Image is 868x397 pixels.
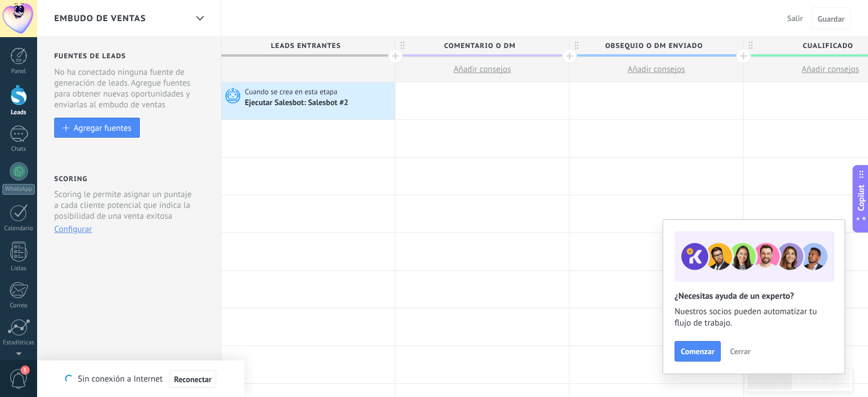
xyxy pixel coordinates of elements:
div: Sin conexión a Internet [65,370,216,388]
button: Añadir consejos [395,57,569,82]
span: Cuando se crea en esta etapa [245,87,339,97]
div: Leads Entrantes [221,37,395,54]
div: Agregar fuentes [74,123,131,133]
p: Scoring le permite asignar un puntaje a cada cliente potencial que indica la posibilidad de una v... [54,189,196,222]
div: No ha conectado ninguna fuente de generación de leads. Agregue fuentes para obtener nuevas oportu... [54,67,206,110]
div: Comentario o DM [395,37,569,54]
span: Guardar [818,15,845,23]
button: Reconectar [169,370,216,388]
div: Calendario [2,225,35,232]
span: Copilot [855,185,867,211]
div: Obsequio o DM enviado [570,37,743,54]
div: Estadísticas [2,339,35,347]
div: Embudo de ventas [190,7,209,30]
div: Chats [2,146,35,153]
span: Añadir consejos [454,64,511,75]
span: Embudo de ventas [54,13,146,24]
button: Agregar fuentes [54,118,140,138]
span: Añadir consejos [628,64,685,75]
span: Comentario o DM [395,37,563,55]
span: Obsequio o DM enviado [570,37,737,55]
button: Salir [783,10,808,27]
div: Correo [2,302,35,310]
div: Ejecutar Salesbot: Salesbot #2 [245,98,350,109]
h2: Fuentes de leads [54,52,206,61]
div: Panel [2,68,35,75]
span: Comenzar [681,347,714,355]
span: Leads Entrantes [221,37,389,55]
span: Reconectar [174,375,212,383]
span: Añadir consejos [802,64,859,75]
span: 1 [21,366,30,375]
div: WhatsApp [2,184,35,195]
div: Listas [2,265,35,272]
span: Salir [788,13,803,23]
button: Guardar [812,7,851,29]
button: Configurar [54,224,92,235]
span: Cerrar [730,347,750,355]
span: Nuestros socios pueden automatizar tu flujo de trabajo. [675,306,833,329]
button: Cerrar [725,343,756,360]
h2: ¿Necesitas ayuda de un experto? [675,291,833,302]
button: Añadir consejos [570,57,743,82]
h2: Scoring [54,175,87,183]
button: Comenzar [675,341,721,362]
div: Leads [2,109,35,117]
